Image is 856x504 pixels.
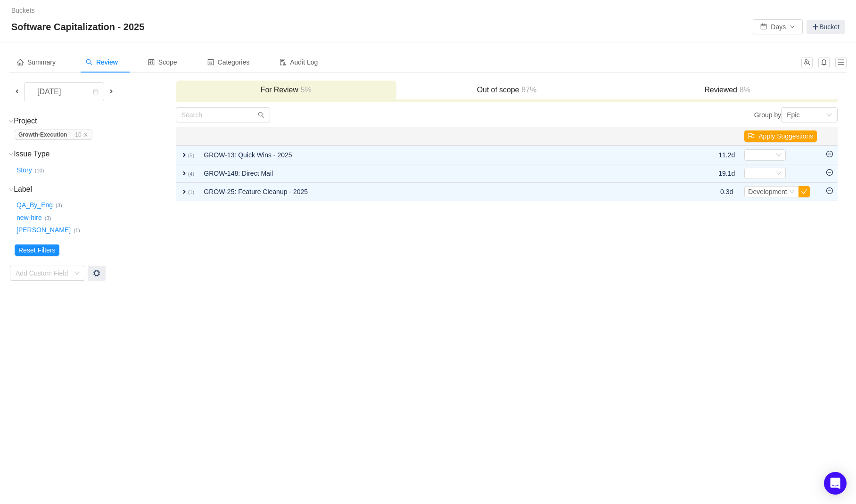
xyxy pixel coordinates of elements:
[15,185,175,194] h3: Label
[199,164,674,183] td: GROW-148: Direct Mail
[280,59,286,65] i: icon: audit
[15,163,35,178] button: Story
[45,215,51,221] small: (3)
[188,153,195,158] small: (5)
[622,85,833,95] h3: Reviewed
[18,131,67,138] strong: Growth-Execution
[744,130,817,142] button: icon: flagApply Suggestions
[86,58,118,66] span: Review
[176,107,270,122] input: Search
[15,198,56,213] button: QA_By_Eng
[753,19,803,34] button: icon: calendarDaysicon: down
[75,131,81,138] span: 10
[748,188,787,195] span: Development
[35,168,44,173] small: (10)
[207,59,214,65] i: icon: profile
[8,119,14,124] i: icon: down
[798,186,810,197] button: icon: check
[519,86,536,94] span: 87%
[16,268,69,278] div: Add Custom Field
[298,86,312,94] span: 5%
[8,152,14,157] i: icon: down
[789,189,795,195] i: icon: down
[826,187,833,194] i: icon: minus-circle
[93,89,99,96] i: icon: calendar
[714,146,740,164] td: 11.2d
[83,132,88,137] i: icon: close
[737,86,750,94] span: 8%
[15,223,74,238] button: [PERSON_NAME]
[507,107,838,122] div: Group by
[181,85,392,95] h3: For Review
[207,58,250,66] span: Categories
[807,20,845,34] a: Bucket
[11,7,35,14] a: Buckets
[30,83,70,101] div: [DATE]
[714,183,740,201] td: 0.3d
[199,183,674,201] td: GROW-25: Feature Cleanup - 2025
[148,59,155,65] i: icon: control
[74,270,80,277] i: icon: down
[181,170,188,177] span: expand
[188,189,195,195] small: (1)
[74,228,80,233] small: (1)
[148,58,177,66] span: Scope
[56,203,62,208] small: (3)
[401,85,612,95] h3: Out of scope
[835,57,847,68] button: icon: menu
[801,57,813,68] button: icon: team
[15,244,59,256] button: Reset Filters
[11,19,150,34] span: Software Capitalization - 2025
[181,188,188,195] span: expand
[714,164,740,183] td: 19.1d
[826,151,833,157] i: icon: minus-circle
[15,116,175,126] h3: Project
[818,57,830,68] button: icon: bell
[8,187,14,192] i: icon: down
[787,108,799,122] div: Epic
[826,169,833,176] i: icon: minus-circle
[776,152,782,159] i: icon: down
[199,146,674,164] td: GROW-13: Quick Wins - 2025
[181,151,188,159] span: expand
[258,112,264,118] i: icon: search
[17,59,24,65] i: icon: home
[15,149,175,159] h3: Issue Type
[824,472,847,495] div: Open Intercom Messenger
[776,171,782,177] i: icon: down
[826,112,832,119] i: icon: down
[15,210,45,225] button: new-hire
[86,59,92,65] i: icon: search
[17,58,56,66] span: Summary
[188,171,195,177] small: (4)
[280,58,318,66] span: Audit Log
